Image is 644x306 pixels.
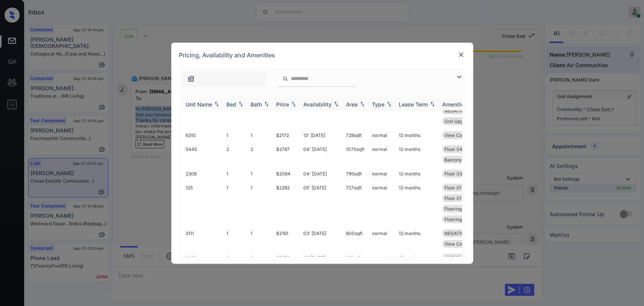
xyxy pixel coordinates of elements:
[223,181,247,226] td: 1
[300,93,343,128] td: 24' [DATE]
[283,75,288,82] img: icon-zuma
[223,142,247,167] td: 2
[183,226,223,251] td: 3111
[300,167,343,181] td: 04' [DATE]
[251,101,262,108] div: Bath
[273,167,300,181] td: $2064
[343,226,369,251] td: 800 sqft
[183,128,223,142] td: 6310
[237,101,244,107] img: sorting
[187,75,195,83] img: icon-zuma
[369,128,396,142] td: normal
[444,157,462,163] span: Balcony
[223,93,247,128] td: 2
[444,185,461,191] span: Floor 01
[273,142,300,167] td: $2787
[247,128,273,142] td: 1
[444,195,461,201] span: Floor 01
[444,118,482,124] span: Unit Upgrade 2-...
[247,167,273,181] td: 1
[444,217,481,222] span: Flooring Wood 1...
[442,101,467,108] div: Amenities
[263,101,270,107] img: sorting
[343,251,369,265] td: 818 sqft
[444,146,463,152] span: Floor 04
[186,101,212,108] div: Unit Name
[444,171,462,177] span: Floor 03
[183,167,223,181] td: 2308
[444,255,487,261] span: MPE 2025 SmartR...
[369,167,396,181] td: normal
[343,128,369,142] td: 728 sqft
[300,251,343,265] td: 19' [DATE]
[369,93,396,128] td: normal
[429,101,436,107] img: sorting
[396,181,439,226] td: 12 months
[343,167,369,181] td: 795 sqft
[372,101,384,108] div: Type
[247,142,273,167] td: 2
[369,251,396,265] td: normal
[444,132,478,138] span: View Courtyard
[273,251,300,265] td: $2372
[247,226,273,251] td: 1
[183,142,223,167] td: 5445
[273,93,300,128] td: $2586
[396,142,439,167] td: 12 months
[247,181,273,226] td: 1
[444,206,481,212] span: Flooring Wood 1...
[273,181,300,226] td: $2282
[396,128,439,142] td: 12 months
[399,101,428,108] div: Lease Term
[171,43,473,68] div: Pricing, Availability and Amenities
[226,101,236,108] div: Bed
[396,226,439,251] td: 12 months
[346,101,358,108] div: Area
[276,101,289,108] div: Price
[300,128,343,142] td: 13' [DATE]
[213,101,220,107] img: sorting
[343,181,369,226] td: 727 sqft
[396,167,439,181] td: 12 months
[455,72,464,81] img: icon-zuma
[385,101,393,107] img: sorting
[300,142,343,167] td: 04' [DATE]
[369,181,396,226] td: normal
[273,226,300,251] td: $2181
[369,142,396,167] td: normal
[332,101,340,107] img: sorting
[183,93,223,128] td: 335
[457,51,465,58] img: close
[183,181,223,226] td: 125
[247,251,273,265] td: 1
[343,93,369,128] td: 1158 sqft
[223,128,247,142] td: 1
[396,251,439,265] td: 12 months
[300,181,343,226] td: 05' [DATE]
[369,226,396,251] td: normal
[290,101,297,107] img: sorting
[444,231,484,236] span: NEGATIVE Locati...
[358,101,366,107] img: sorting
[183,251,223,265] td: 6424
[444,241,478,247] span: View Courtyard
[343,142,369,167] td: 1070 sqft
[223,226,247,251] td: 1
[396,93,439,128] td: 12 months
[223,251,247,265] td: 1
[300,226,343,251] td: 03' [DATE]
[303,101,332,108] div: Availability
[273,128,300,142] td: $2172
[247,93,273,128] td: 2
[444,108,484,114] span: NEGATIVE Locati...
[223,167,247,181] td: 1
